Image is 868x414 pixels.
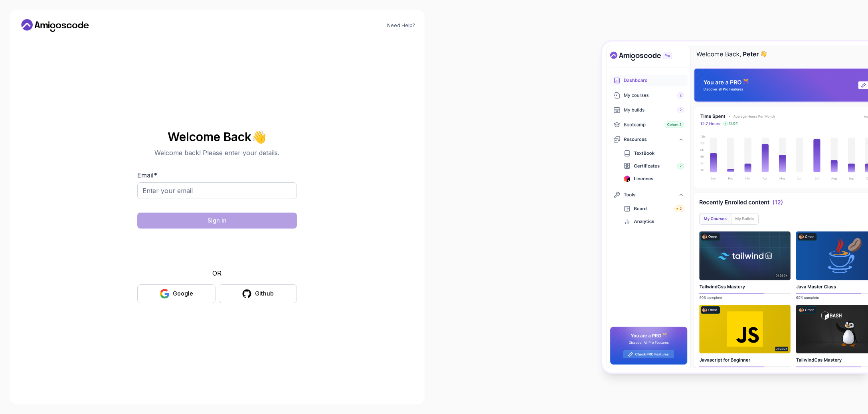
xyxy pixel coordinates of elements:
div: Github [255,290,274,298]
div: Google [173,290,193,298]
input: Enter your email [137,182,297,199]
iframe: Widget containing checkbox for hCaptcha security challenge [157,233,277,264]
a: Home link [19,19,91,32]
h2: Welcome Back [137,130,297,143]
img: Amigoscode Dashboard [602,41,868,373]
div: Sign in [208,217,227,225]
p: Welcome back! Please enter your details. [137,148,297,158]
p: OR [212,268,221,278]
button: Github [219,284,297,303]
label: Email * [137,171,157,179]
button: Google [137,284,216,303]
span: 👋 [251,130,266,143]
button: Sign in [137,213,297,229]
a: Need Help? [387,22,415,29]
